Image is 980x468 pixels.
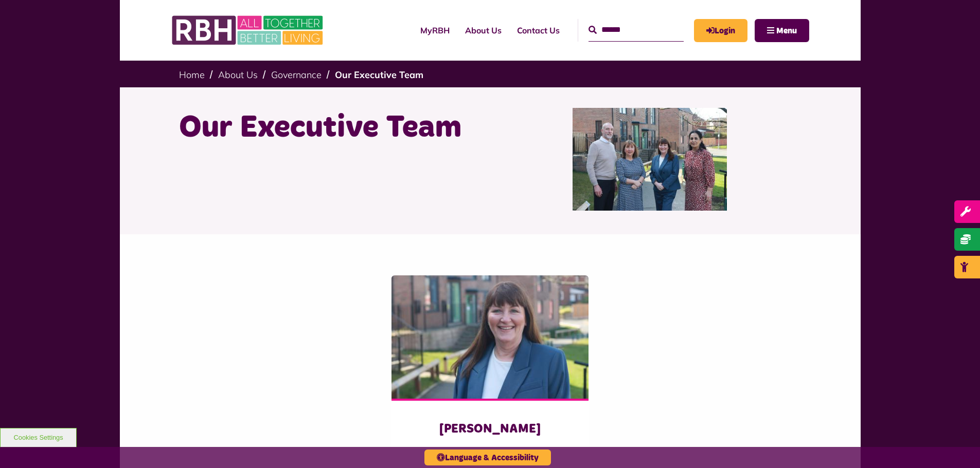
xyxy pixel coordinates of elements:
a: About Us [457,16,509,44]
a: MyRBH [413,16,457,44]
img: RBH Executive Team [573,108,727,211]
h1: Our Executive Team [179,108,483,148]
a: Governance [271,69,322,81]
a: Contact Us [509,16,567,44]
iframe: Netcall Web Assistant for live chat [934,422,980,468]
img: RBH [171,10,326,50]
span: Menu [776,27,797,35]
img: Amanda Newton [391,275,589,399]
h3: [PERSON_NAME] [412,421,568,437]
button: Language & Accessibility [424,450,551,465]
button: Navigation [755,19,809,42]
a: MyRBH [694,19,747,42]
a: Our Executive Team [335,69,423,81]
a: About Us [218,69,258,81]
a: Home [179,69,205,81]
